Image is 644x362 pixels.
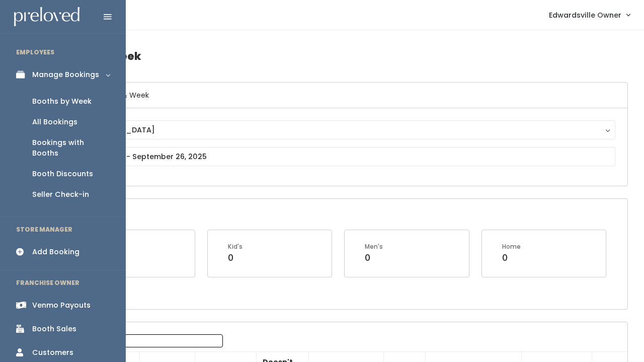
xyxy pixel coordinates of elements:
span: Edwardsville Owner [549,10,621,21]
button: [GEOGRAPHIC_DATA] [64,120,615,139]
label: Search: [58,334,223,347]
div: Men's [365,242,383,251]
div: Venmo Payouts [32,300,91,311]
div: Seller Check-in [32,189,89,200]
img: preloved logo [14,7,79,27]
div: Add Booking [32,247,79,257]
a: Edwardsville Owner [539,4,640,26]
h6: Select Location & Week [52,83,627,108]
div: 0 [502,251,521,264]
div: Customers [32,347,73,358]
div: [GEOGRAPHIC_DATA] [73,124,606,135]
div: Kid's [228,242,243,251]
div: All Bookings [32,117,77,127]
div: Manage Bookings [32,69,99,80]
div: Booth Sales [32,324,76,334]
div: Home [502,242,521,251]
div: 0 [365,251,383,264]
div: 0 [228,251,243,264]
div: Bookings with Booths [32,137,110,159]
h4: Booths by Week [51,42,628,70]
div: Booth Discounts [32,169,93,179]
div: Booths by Week [32,96,92,107]
input: Search: [95,334,223,347]
input: September 20 - September 26, 2025 [64,147,615,166]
